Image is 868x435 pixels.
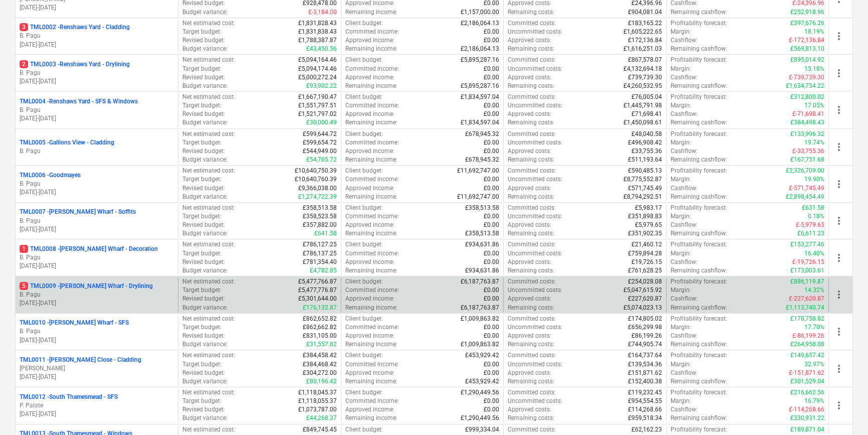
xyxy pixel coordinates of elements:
[461,93,499,101] p: £1,834,597.04
[182,249,222,258] p: Target budget :
[508,19,556,28] p: Committed costs :
[789,36,824,45] p: £-172,136.84
[298,110,337,118] p: £1,521,797.02
[345,204,383,212] p: Client budget :
[182,193,228,201] p: Budget variance :
[345,36,394,45] p: Approved income :
[833,363,845,375] span: more_vert
[182,167,235,175] p: Net estimated cost :
[671,266,727,275] p: Remaining cashflow :
[789,184,824,193] p: £-571,745.49
[818,387,868,435] iframe: Chat Widget
[20,253,174,262] p: B. Pagu
[298,93,337,101] p: £1,667,190.47
[306,45,337,53] p: £43,450.56
[182,19,235,28] p: Net estimated cost :
[303,212,337,221] p: £358,523.58
[786,167,824,175] p: £2,326,709.00
[484,110,499,118] p: £0.00
[804,175,824,184] p: 19.90%
[631,110,662,118] p: £71,698.41
[508,73,551,82] p: Approved costs :
[182,212,222,221] p: Target budget :
[623,193,662,201] p: £8,794,292.51
[20,188,174,197] p: [DATE] - [DATE]
[345,93,383,101] p: Client budget :
[790,56,824,64] p: £895,014.92
[628,156,662,164] p: £511,193.64
[508,82,554,90] p: Remaining costs :
[631,240,662,249] p: £21,460.12
[790,156,824,164] p: £167,751.68
[786,82,824,90] p: £1,634,754.22
[484,101,499,110] p: £0.00
[345,19,383,28] p: Client budget :
[671,221,698,229] p: Cashflow :
[671,110,698,118] p: Cashflow :
[298,56,337,64] p: £5,094,164.46
[20,319,129,327] p: TML0010 - [PERSON_NAME] Wharf - SFS
[303,249,337,258] p: £786,137.25
[345,73,394,82] p: Approved income :
[508,175,562,184] p: Uncommitted costs :
[628,212,662,221] p: £351,898.83
[20,60,130,69] p: TML0003 - Renshaws Yard - Drylining
[508,249,562,258] p: Uncommitted costs :
[345,65,399,73] p: Committed income :
[182,229,228,238] p: Budget variance :
[298,193,337,201] p: £1,274,722.39
[182,221,225,229] p: Revised budget :
[303,147,337,156] p: £544,949.00
[790,130,824,138] p: £133,996.32
[182,110,225,118] p: Revised budget :
[20,208,174,233] div: TML0007 -[PERSON_NAME] Wharf - SoffitsB. Pagu[DATE]-[DATE]
[457,167,499,175] p: £11,692,747.00
[484,28,499,36] p: £0.00
[484,212,499,221] p: £0.00
[671,8,727,17] p: Remaining cashflow :
[182,65,222,73] p: Target budget :
[20,393,118,401] p: TML0012 - South Thamesmead - SFS
[508,221,551,229] p: Approved costs :
[628,184,662,193] p: £571,745.49
[671,193,727,201] p: Remaining cashflow :
[628,8,662,17] p: £904,081.04
[790,45,824,53] p: £569,813.10
[20,32,174,40] p: B. Pagu
[631,258,662,266] p: £19,726.15
[345,118,397,127] p: Remaining income :
[20,4,174,12] p: [DATE] - [DATE]
[345,101,399,110] p: Committed income :
[508,193,554,201] p: Remaining costs :
[461,56,499,64] p: £5,895,287.16
[20,23,28,31] span: 3
[345,212,399,221] p: Committed income :
[804,65,824,73] p: 15.18%
[508,204,556,212] p: Committed costs :
[628,56,662,64] p: £867,578.07
[484,184,499,193] p: £0.00
[20,60,174,86] div: 2TML0003 -Renshaws Yard - DryliningB. Pagu[DATE]-[DATE]
[508,65,562,73] p: Uncommitted costs :
[298,28,337,36] p: £1,831,838.43
[671,175,691,184] p: Margin :
[623,101,662,110] p: £1,445,791.98
[628,36,662,45] p: £172,136.84
[20,180,174,188] p: B. Pagu
[671,147,698,156] p: Cashflow :
[303,130,337,138] p: £599,644.72
[833,141,845,153] span: more_vert
[345,28,399,36] p: Committed income :
[786,193,824,201] p: £2,898,454.49
[182,101,222,110] p: Target budget :
[306,82,337,90] p: £93,902.22
[20,114,174,123] p: [DATE] - [DATE]
[628,73,662,82] p: £739,739.30
[508,258,551,266] p: Approved costs :
[808,212,824,221] p: 0.18%
[298,73,337,82] p: £5,000,272.24
[345,266,397,275] p: Remaining income :
[182,28,222,36] p: Target budget :
[20,336,174,345] p: [DATE] - [DATE]
[628,167,662,175] p: £590,485.13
